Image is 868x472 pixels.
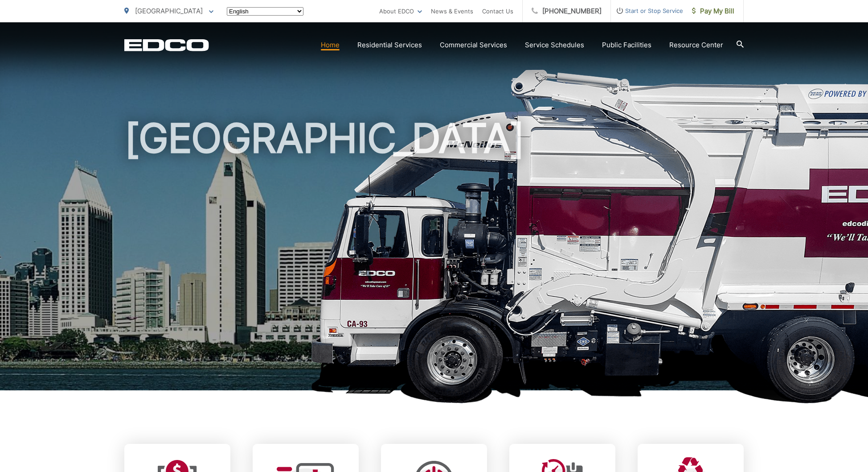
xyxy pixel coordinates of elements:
[602,40,651,50] a: Public Facilities
[357,40,422,50] a: Residential Services
[124,116,744,398] h1: [GEOGRAPHIC_DATA]
[321,40,340,50] a: Home
[227,7,303,16] select: Select a language
[379,6,422,17] a: About EDCO
[431,6,473,17] a: News & Events
[482,6,513,17] a: Contact Us
[692,6,734,17] span: Pay My Bill
[525,40,584,50] a: Service Schedules
[669,40,723,50] a: Resource Center
[135,7,203,15] span: [GEOGRAPHIC_DATA]
[124,39,209,51] a: EDCD logo. Return to the homepage.
[440,40,507,50] a: Commercial Services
